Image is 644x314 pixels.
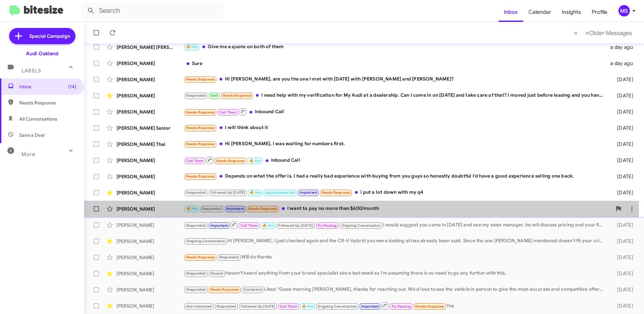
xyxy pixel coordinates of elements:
[117,206,184,212] div: [PERSON_NAME]
[186,207,198,211] span: 🔥 Hot
[570,26,582,40] button: Previous
[613,5,637,17] button: MS
[186,287,206,292] span: Responded
[606,92,639,99] div: [DATE]
[184,205,612,213] div: I want to pay no more than $600/month
[186,190,206,195] span: Responded
[606,222,639,228] div: [DATE]
[606,303,639,309] div: [DATE]
[117,238,184,245] div: [PERSON_NAME]
[586,2,613,22] a: Profile
[280,304,297,309] span: Call Them
[186,271,206,276] span: Responded
[391,304,411,309] span: Try Pausing
[184,124,606,132] div: I will think about it
[318,304,357,309] span: Ongoing Conversation
[117,173,184,180] div: [PERSON_NAME]
[117,76,184,83] div: [PERSON_NAME]
[265,190,295,195] span: Appointment Set
[29,33,70,39] span: Special Campaign
[606,108,639,115] div: [DATE]
[184,92,606,99] div: I need help with my verification for My Audi at a dealership. Can I come in on [DATE] and take ca...
[68,83,76,90] span: (14)
[19,99,76,106] span: Needs Response
[184,286,606,293] div: Liked “Good morning [PERSON_NAME], thanks for reaching out. We'd love to see the vehicle in perso...
[618,5,630,17] div: MS
[184,107,606,116] div: Inbound Call
[498,2,523,22] a: Inbox
[186,126,215,130] span: Needs Response
[211,190,245,195] span: Followed Up [DATE]
[250,190,261,195] span: 🔥 Hot
[556,2,586,22] a: Insights
[186,93,206,98] span: Responded
[117,270,184,277] div: [PERSON_NAME]
[342,223,381,228] span: Ongoing Conversation
[186,142,215,146] span: Needs Response
[117,44,184,51] div: [PERSON_NAME] [PERSON_NAME]
[219,255,239,259] span: Responded
[240,223,258,228] span: Call Them
[19,83,76,90] span: Inbox
[211,93,218,98] span: Sold
[117,108,184,115] div: [PERSON_NAME]
[278,223,313,228] span: Followed Up [DATE]
[606,44,639,51] div: a day ago
[186,174,215,179] span: Needs Response
[184,221,606,229] div: I would suggest you come in [DATE] and see my sales manager, he will discuss pricing and your fin...
[184,43,606,51] div: Give me a quote on both of them
[211,223,228,228] span: Important
[248,207,277,211] span: Needs Response
[606,286,639,293] div: [DATE]
[241,304,276,309] span: Followed Up [DATE]
[184,75,606,83] div: Hi [PERSON_NAME], are you the one I met with [DATE] with [PERSON_NAME] and [PERSON_NAME]?
[117,222,184,228] div: [PERSON_NAME]
[589,29,632,37] span: Older Messages
[226,207,244,211] span: Important
[184,253,606,261] div: Will do thanks
[223,93,251,98] span: Needs Response
[322,190,350,195] span: Needs Response
[217,304,236,309] span: Responded
[186,159,204,163] span: Call Them
[216,159,245,163] span: Needs Response
[186,239,225,243] span: Ongoing Conversation
[606,238,639,245] div: [DATE]
[606,173,639,180] div: [DATE]
[317,223,337,228] span: Try Pausing
[585,29,589,37] span: »
[415,304,444,309] span: Needs Response
[299,190,317,195] span: Important
[117,303,184,309] div: [PERSON_NAME]
[186,77,215,82] span: Needs Response
[117,254,184,261] div: [PERSON_NAME]
[184,189,606,196] div: i put a lot down with my q4
[184,140,606,148] div: Hi [PERSON_NAME], I was waiting for numbers first.
[570,26,636,40] nav: Page navigation example
[184,156,606,164] div: Inbound Call
[211,287,239,292] span: Needs Response
[19,116,57,122] span: All Conversations
[22,68,41,74] span: Labels
[606,125,639,131] div: [DATE]
[606,141,639,148] div: [DATE]
[117,157,184,164] div: [PERSON_NAME]
[219,110,237,115] span: Call Them
[249,159,261,163] span: 🔥 Hot
[184,172,606,180] div: Depends on what the offer is. I had a really bad experience with buying from you guys so honestly...
[117,286,184,293] div: [PERSON_NAME]
[9,28,75,44] a: Special Campaign
[606,157,639,164] div: [DATE]
[117,141,184,148] div: [PERSON_NAME] Thai
[574,29,578,37] span: «
[186,45,198,49] span: 🔥 Hot
[262,223,274,228] span: 🔥 Hot
[523,2,556,22] span: Calendar
[26,50,58,57] div: Audi Oakland
[606,76,639,83] div: [DATE]
[184,302,606,310] div: Yes
[211,271,223,276] span: Paused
